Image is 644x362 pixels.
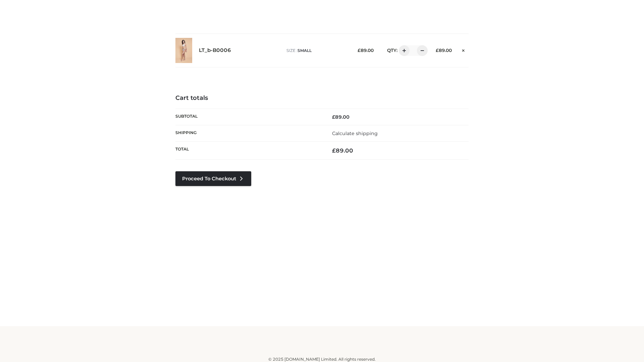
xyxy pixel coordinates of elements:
a: Remove this item [459,45,469,54]
bdi: 89.00 [436,48,452,53]
bdi: 89.00 [332,147,353,154]
a: Calculate shipping [332,130,378,136]
a: Proceed to Checkout [175,171,251,186]
bdi: 89.00 [332,114,350,120]
bdi: 89.00 [358,48,374,53]
th: Subtotal [175,109,322,125]
th: Total [175,142,322,160]
span: £ [332,147,336,154]
a: LT_b-B0006 [199,47,231,54]
p: size : [286,48,347,54]
span: £ [358,48,361,53]
div: QTY: [380,45,425,56]
span: £ [332,114,335,120]
h4: Cart totals [175,95,469,102]
th: Shipping [175,125,322,141]
span: £ [436,48,439,53]
span: SMALL [298,48,312,53]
